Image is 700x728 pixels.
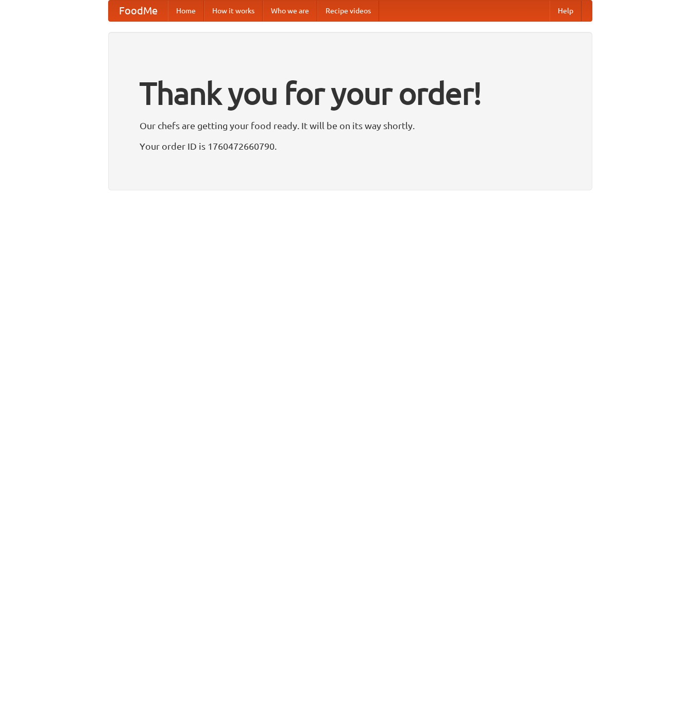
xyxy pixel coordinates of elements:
a: Who we are [263,1,317,21]
p: Your order ID is 1760472660790. [140,138,561,154]
a: How it works [204,1,263,21]
a: FoodMe [109,1,168,21]
a: Help [550,1,582,21]
a: Recipe videos [317,1,379,21]
a: Home [168,1,204,21]
p: Our chefs are getting your food ready. It will be on its way shortly. [140,118,561,133]
h1: Thank you for your order! [140,68,561,118]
